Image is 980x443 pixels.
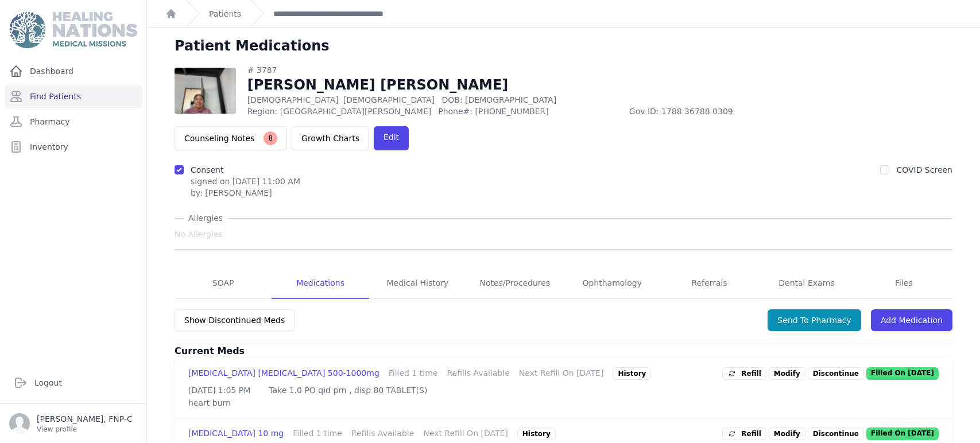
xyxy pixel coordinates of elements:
a: Dashboard [5,60,142,83]
div: by: [PERSON_NAME] [191,187,300,199]
div: Next Refill On [DATE] [519,367,604,380]
p: signed on [DATE] 11:00 AM [191,176,300,187]
span: DOB: [DEMOGRAPHIC_DATA] [441,95,556,104]
label: Consent [191,165,223,174]
p: Filled On [DATE] [866,428,939,440]
img: cqVLkaZAs0AAAACV0RVh0ZGF0ZTpjcmVhdGUAMjAyNS0wNi0yNFQxNTowMDo1MCswMDowMBIEGmAAAAAldEVYdGRhdGU6bW9k... [175,68,236,114]
p: heart burn [188,397,939,409]
a: Dental Exams [758,268,855,299]
img: Medical Missions EMR [9,11,137,48]
button: Show Discontinued Meds [175,309,295,331]
div: [MEDICAL_DATA] [MEDICAL_DATA] 500-1000mg [188,367,379,380]
a: Add Medication [871,309,952,331]
a: Notes/Procedures [466,268,563,299]
a: Pharmacy [5,110,142,133]
p: [DEMOGRAPHIC_DATA] [247,94,820,106]
div: Refills Available [447,367,509,380]
div: History [517,428,556,440]
h1: [PERSON_NAME] [PERSON_NAME] [247,76,820,94]
p: [PERSON_NAME], FNP-C [37,413,133,425]
div: [MEDICAL_DATA] 10 mg [188,428,284,440]
a: Growth Charts [292,126,369,150]
h1: Patient Medications [175,37,330,55]
span: Allergies [184,212,227,224]
p: Take 1.0 PO qid prn , disp 80 TABLET(S) [269,384,427,396]
label: COVID Screen [896,165,952,174]
h3: Current Meds [175,344,952,358]
p: View profile [37,425,133,434]
div: History [613,367,651,380]
nav: Tabs [175,268,952,299]
div: Filled 1 time [293,428,342,440]
a: Medical History [369,268,466,299]
a: Medications [272,268,369,299]
a: Files [855,268,952,299]
a: Modify [769,367,805,380]
span: [DEMOGRAPHIC_DATA] [343,95,435,104]
span: Refill [727,428,761,440]
div: # 3787 [247,64,820,76]
a: Find Patients [5,85,142,108]
a: Edit [374,126,409,150]
a: Modify [769,428,805,440]
span: Gov ID: 1788 36788 0309 [629,106,820,117]
a: Inventory [5,135,142,158]
button: Counseling Notes8 [175,126,287,150]
div: Filled 1 time [389,367,438,380]
span: 8 [264,131,277,145]
div: Next Refill On [DATE] [423,428,508,440]
span: Phone#: [PHONE_NUMBER] [438,106,622,117]
span: Region: [GEOGRAPHIC_DATA][PERSON_NAME] [247,106,432,117]
a: SOAP [175,268,272,299]
span: No Allergies [175,228,223,240]
p: Discontinue [808,367,864,380]
a: [PERSON_NAME], FNP-C View profile [9,413,137,434]
div: Refills Available [351,428,414,440]
p: [DATE] 1:05 PM [188,384,250,396]
a: Ophthamology [564,268,661,299]
p: Discontinue [808,428,864,440]
button: Send To Pharmacy [768,309,861,331]
p: Filled On [DATE] [866,367,939,380]
span: Refill [727,368,761,379]
a: Patients [209,8,241,20]
a: Referrals [661,268,758,299]
a: Logout [9,371,137,394]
